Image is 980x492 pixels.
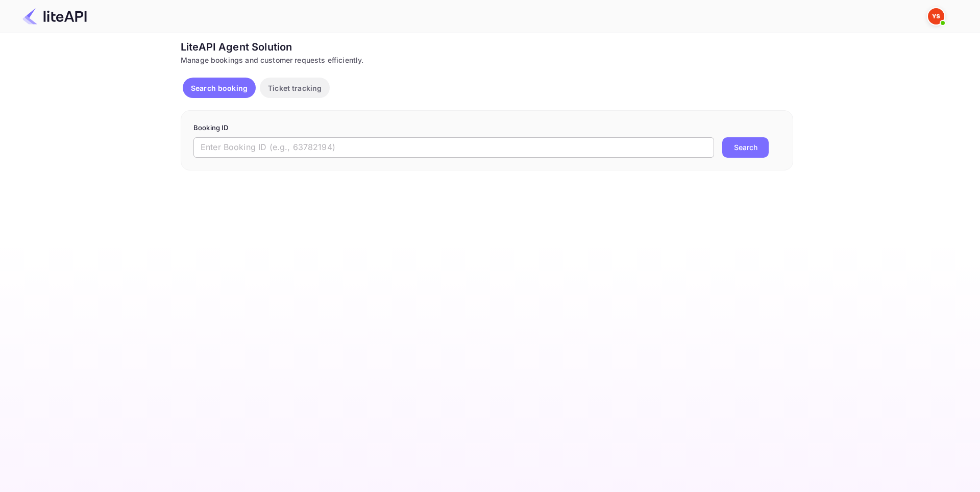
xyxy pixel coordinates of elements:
div: Manage bookings and customer requests efficiently. [181,55,793,65]
p: Ticket tracking [268,83,322,93]
input: Enter Booking ID (e.g., 63782194) [193,137,714,158]
div: LiteAPI Agent Solution [181,39,793,55]
p: Search booking [191,83,248,93]
p: Booking ID [193,123,780,133]
img: LiteAPI Logo [22,8,87,24]
button: Search [722,137,769,158]
img: Yandex Support [928,8,944,24]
